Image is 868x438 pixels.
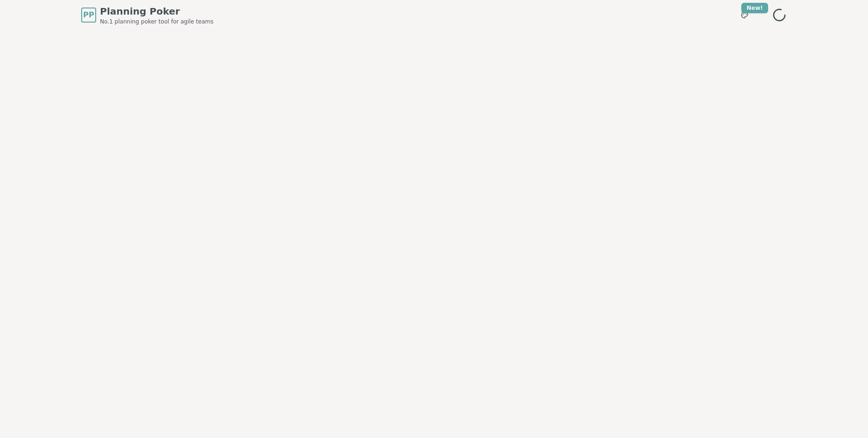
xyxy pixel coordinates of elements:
[100,5,213,18] span: Planning Poker
[736,7,753,23] button: New!
[81,5,213,25] a: PPPlanning PokerNo.1 planning poker tool for agile teams
[83,9,94,21] span: PP
[741,3,768,13] div: New!
[100,18,213,25] span: No.1 planning poker tool for agile teams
